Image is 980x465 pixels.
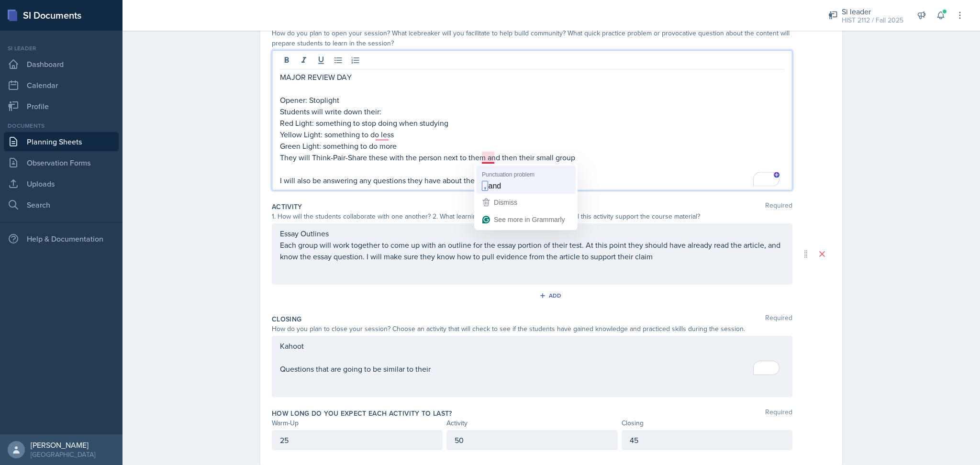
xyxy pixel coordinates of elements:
[280,239,784,262] p: Each group will work together to come up with an outline for the essay portion of their test. At ...
[765,314,792,324] span: Required
[272,28,792,48] div: How do you plan to open your session? What icebreaker will you facilitate to help build community...
[31,450,95,459] div: [GEOGRAPHIC_DATA]
[765,409,792,418] span: Required
[4,195,119,214] a: Search
[280,340,784,352] p: Kahoot
[842,15,903,25] div: HIST 2112 / Fall 2025
[280,117,784,129] p: Red Light: something to stop doing when studying
[4,55,119,74] a: Dashboard
[272,314,301,324] label: Closing
[4,76,119,95] a: Calendar
[280,94,784,106] p: Opener: Stoplight
[4,132,119,151] a: Planning Sheets
[4,97,119,116] a: Profile
[630,434,784,446] p: 45
[280,152,784,163] p: They will Think-Pair-Share these with the person next to them and then their small group
[280,140,784,152] p: Green Light: something to do more
[4,229,119,248] div: Help & Documentation
[622,418,792,428] div: Closing
[280,71,784,186] div: To enrich screen reader interactions, please activate Accessibility in Grammarly extension settings
[842,6,903,17] div: Si leader
[272,202,302,211] label: Activity
[280,340,784,375] div: To enrich screen reader interactions, please activate Accessibility in Grammarly extension settings
[280,129,784,140] p: Yellow Light: something to do less
[280,106,784,117] p: Students will write down their:
[536,288,567,303] button: Add
[272,418,443,428] div: Warm-Up
[280,71,784,83] p: MAJOR REVIEW DAY
[4,174,119,193] a: Uploads
[446,418,617,428] div: Activity
[280,175,784,186] p: I will also be answering any questions they have about the logistics of the test
[280,363,784,375] p: Questions that are going to be similar to their
[272,409,452,418] label: How long do you expect each activity to last?
[272,211,792,221] div: 1. How will the students collaborate with one another? 2. What learning strategy will you use? 3....
[280,228,784,239] p: Essay Outlines
[272,324,792,334] div: How do you plan to close your session? Choose an activity that will check to see if the students ...
[280,434,434,446] p: 25
[4,44,119,53] div: Si leader
[455,434,609,446] p: 50
[4,122,119,130] div: Documents
[541,292,562,299] div: Add
[31,440,95,450] div: [PERSON_NAME]
[765,202,792,211] span: Required
[4,153,119,172] a: Observation Forms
